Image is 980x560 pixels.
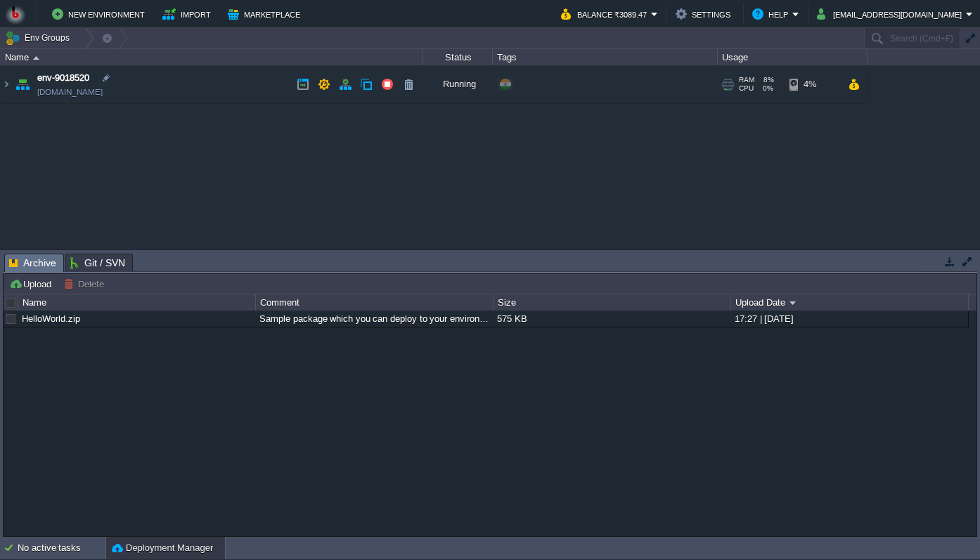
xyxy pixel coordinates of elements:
[739,84,754,93] span: CPU
[5,4,26,25] img: Bitss Techniques
[22,313,80,324] a: HelloWorld.zip
[789,65,835,103] div: 4%
[731,311,967,327] div: 17:27 | [DATE]
[817,6,966,22] button: [EMAIL_ADDRESS][DOMAIN_NAME]
[494,311,730,327] div: 575 KB
[759,84,773,93] span: 0%
[162,6,215,22] button: Import
[760,76,774,84] span: 8%
[739,76,754,84] span: RAM
[494,294,730,311] div: Size
[423,65,493,103] div: Running
[37,71,89,85] a: env-9018520
[64,278,108,290] button: Delete
[70,254,125,271] span: Git / SVN
[676,6,735,22] button: Settings
[19,294,255,311] div: Name
[256,311,492,327] div: Sample package which you can deploy to your environment. Feel free to delete and upload a package...
[257,294,493,311] div: Comment
[1,65,12,103] img: AMDAwAAAACH5BAEAAAAALAAAAAABAAEAAAICRAEAOw==
[112,541,213,555] button: Deployment Manager
[18,537,105,559] div: No active tasks
[561,6,651,22] button: Balance ₹3089.47
[5,28,75,48] button: Env Groups
[13,65,32,103] img: AMDAwAAAACH5BAEAAAAALAAAAAABAAEAAAICRAEAOw==
[37,85,103,99] a: [DOMAIN_NAME]
[718,49,867,65] div: Usage
[52,6,149,22] button: New Environment
[494,49,717,65] div: Tags
[9,278,56,290] button: Upload
[228,6,304,22] button: Marketplace
[33,56,39,60] img: AMDAwAAAACH5BAEAAAAALAAAAAABAAEAAAICRAEAOw==
[423,49,492,65] div: Status
[732,294,968,311] div: Upload Date
[752,6,792,22] button: Help
[9,254,56,272] span: Archive
[1,49,422,65] div: Name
